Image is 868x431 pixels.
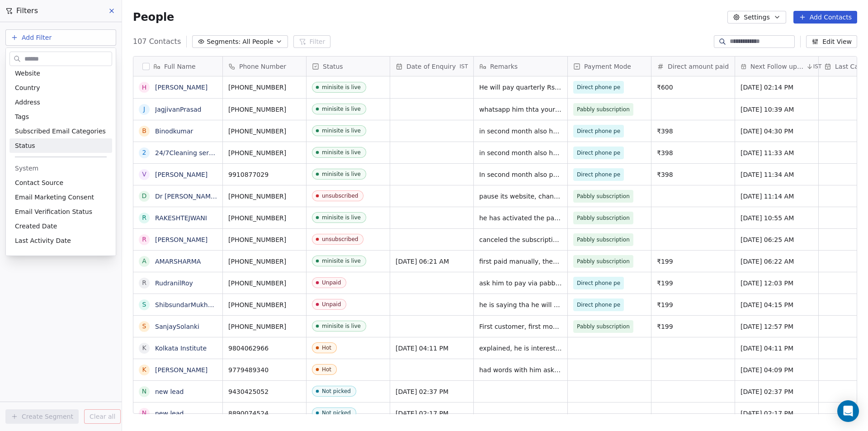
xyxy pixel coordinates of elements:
[15,69,40,78] span: Website
[15,251,95,260] span: Marketing Contact Status
[15,193,94,202] span: Email Marketing Consent
[15,164,38,173] span: System
[15,178,63,187] span: Contact Source
[15,83,40,92] span: Country
[15,98,40,107] span: Address
[15,236,71,245] span: Last Activity Date
[15,141,35,150] span: Status
[15,112,29,121] span: Tags
[15,222,57,231] span: Created Date
[15,127,106,136] span: Subscribed Email Categories
[15,207,92,216] span: Email Verification Status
